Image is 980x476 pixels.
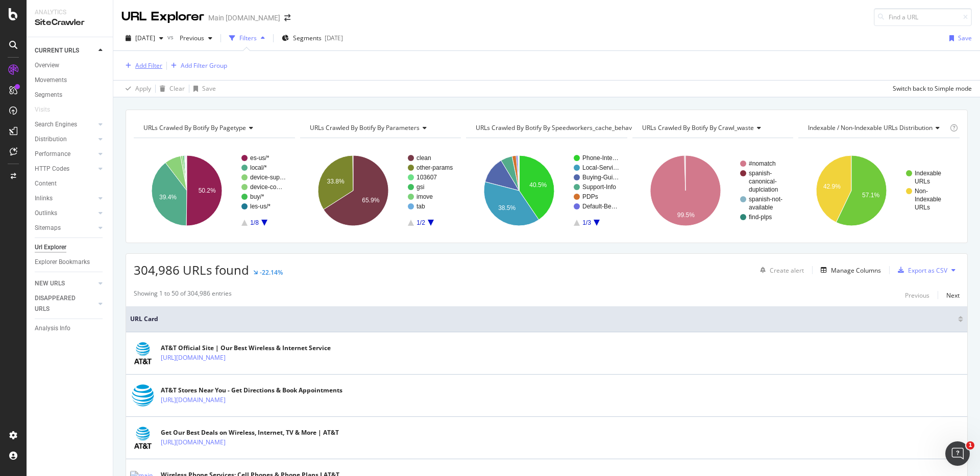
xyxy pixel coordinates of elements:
[161,353,226,363] a: [URL][DOMAIN_NAME]
[476,123,643,132] span: URLs Crawled By Botify By speedworkers_cache_behaviors
[202,84,216,93] div: Save
[831,266,881,275] div: Manage Columns
[915,188,928,195] text: Non-
[169,84,185,93] div: Clear
[308,120,452,136] h4: URLs Crawled By Botify By parameters
[889,81,972,97] button: Switch back to Simple mode
[416,183,424,191] text: gsi
[749,204,773,211] text: available
[141,120,286,136] h4: URLs Crawled By Botify By pagetype
[915,204,930,211] text: URLs
[893,84,972,93] div: Switch back to Simple mode
[35,104,50,115] div: Visits
[250,203,271,210] text: les-us/*
[35,323,106,334] a: Analysis Info
[416,154,431,162] text: clean
[284,14,290,21] div: arrow-right-arrow-left
[143,123,246,132] span: URLs Crawled By Botify By pagetype
[498,204,516,211] text: 38.5%
[35,134,95,145] a: Distribution
[225,30,269,46] button: Filters
[946,291,960,300] div: Next
[862,192,879,199] text: 57.1%
[749,170,772,177] text: spanish-
[121,8,204,25] div: URL Explorer
[35,278,65,289] div: NEW URLS
[35,134,67,145] div: Distribution
[749,214,772,221] text: find-plps
[946,289,960,301] button: Next
[945,441,970,466] iframe: Intercom live chat
[130,340,156,366] img: main image
[582,174,619,181] text: Buying-Gui…
[250,193,264,200] text: buy/*
[161,386,342,395] div: AT&T Stores Near You - Get Directions & Book Appointments
[161,395,226,405] a: [URL][DOMAIN_NAME]
[35,178,106,189] a: Content
[582,183,616,191] text: Support-Info
[199,187,216,194] text: 50.2%
[208,13,280,23] div: Main [DOMAIN_NAME]
[582,219,591,226] text: 1/3
[35,293,95,314] a: DISAPPEARED URLS
[35,257,106,268] a: Explorer Bookmarks
[915,178,930,185] text: URLs
[121,30,167,46] button: [DATE]
[677,211,695,219] text: 99.5%
[35,119,95,130] a: Search Engines
[130,314,955,324] span: URL Card
[250,174,286,181] text: device-sup…
[167,33,176,41] span: vs
[874,8,972,26] input: Find a URL
[640,120,785,136] h4: URLs Crawled By Botify By crawl_waste
[159,194,177,201] text: 39.4%
[35,323,70,334] div: Analysis Info
[642,123,754,132] span: URLs Crawled By Botify By crawl_waste
[966,441,974,449] span: 1
[35,45,95,56] a: CURRENT URLS
[35,60,59,71] div: Overview
[749,186,778,193] text: duplciation
[35,104,60,115] a: Visits
[134,261,249,278] span: 304,986 URLs found
[823,183,841,190] text: 42.9%
[176,30,216,46] button: Previous
[161,437,226,447] a: [URL][DOMAIN_NAME]
[798,146,960,235] svg: A chart.
[466,146,627,235] div: A chart.
[958,34,972,42] div: Save
[35,149,70,160] div: Performance
[130,425,156,451] img: main image
[134,146,295,235] svg: A chart.
[161,428,339,437] div: Get Our Best Deals on Wireless, Internet, TV & More | AT&T
[35,17,105,29] div: SiteCrawler
[35,208,95,219] a: Outlinks
[362,197,379,204] text: 65.9%
[770,266,804,275] div: Create alert
[474,120,658,136] h4: URLs Crawled By Botify By speedworkers_cache_behaviors
[582,154,619,162] text: Phone-Inte…
[293,34,322,42] span: Segments
[416,174,437,181] text: 103607
[915,170,941,177] text: Indexable
[134,289,232,301] div: Showing 1 to 50 of 304,986 entries
[135,34,155,42] span: 2025 Sep. 21st
[300,146,461,235] svg: A chart.
[756,262,804,278] button: Create alert
[35,278,95,289] a: NEW URLS
[35,45,79,56] div: CURRENT URLS
[121,60,162,72] button: Add Filter
[181,61,227,70] div: Add Filter Group
[632,146,794,235] div: A chart.
[35,223,61,233] div: Sitemaps
[35,193,53,204] div: Inlinks
[35,242,106,253] a: Url Explorer
[239,34,257,42] div: Filters
[260,268,283,277] div: -22.14%
[416,164,453,171] text: other-params
[35,164,69,174] div: HTTP Codes
[35,119,77,130] div: Search Engines
[176,34,204,42] span: Previous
